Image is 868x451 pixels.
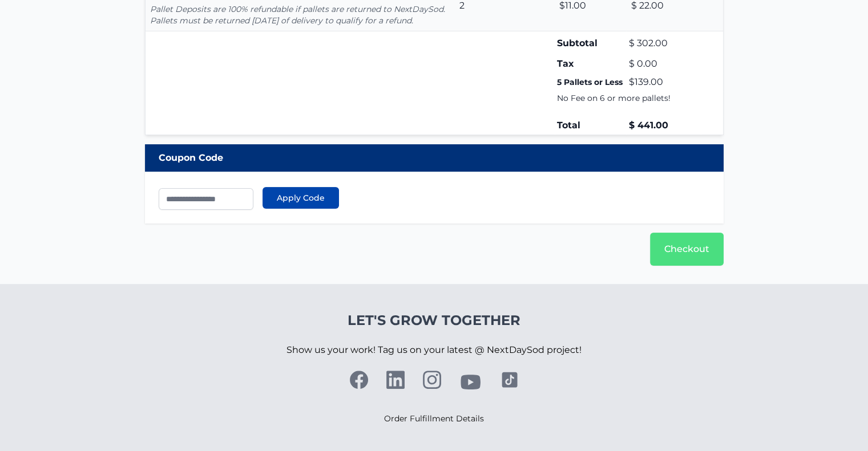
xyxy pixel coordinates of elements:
[650,233,724,266] a: Checkout
[626,116,700,135] td: $ 441.00
[555,73,626,91] td: 5 Pallets or Less
[626,31,700,55] td: $ 302.00
[555,55,626,73] td: Tax
[626,73,700,91] td: $139.00
[277,192,325,204] span: Apply Code
[263,187,339,209] button: Apply Code
[626,55,700,73] td: $ 0.00
[150,3,451,26] p: Pallet Deposits are 100% refundable if pallets are returned to NextDaySod. Pallets must be return...
[557,92,699,104] p: No Fee on 6 or more pallets!
[384,413,484,424] a: Order Fulfillment Details
[286,311,582,330] h4: Let's Grow Together
[286,330,582,371] p: Show us your work! Tag us on your latest @ NextDaySod project!
[555,31,626,55] td: Subtotal
[555,116,626,135] td: Total
[145,144,724,172] div: Coupon Code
